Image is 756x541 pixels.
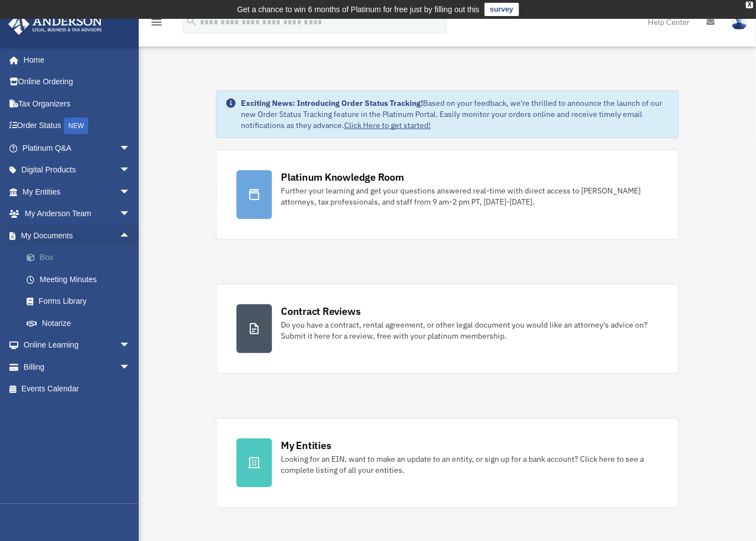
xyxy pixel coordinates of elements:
div: My Entities [281,438,331,452]
a: Platinum Q&Aarrow_drop_down [8,137,147,159]
div: close [746,2,753,8]
a: My Documentsarrow_drop_up [8,224,147,247]
span: arrow_drop_down [119,356,142,379]
a: Order StatusNEW [8,115,147,137]
span: arrow_drop_down [119,159,142,182]
a: Meeting Minutes [16,268,147,290]
a: menu [150,19,163,29]
div: Looking for an EIN, want to make an update to an entity, or sign up for a bank account? Click her... [281,453,658,476]
a: Contract Reviews Do you have a contract, rental agreement, or other legal document you would like... [216,284,679,374]
div: Get a chance to win 6 months of Platinum for free just by filling out this [237,3,480,16]
a: Box [16,247,147,269]
img: Anderson Advisors Platinum Portal [5,13,105,35]
a: Online Learningarrow_drop_down [8,334,147,356]
a: survey [485,3,519,16]
div: NEW [64,118,88,134]
span: arrow_drop_down [119,334,142,357]
div: Based on your feedback, we're thrilled to announce the launch of our new Order Status Tracking fe... [241,98,669,131]
a: Click Here to get started! [344,120,431,130]
strong: Exciting News: Introducing Order Status Tracking! [241,98,423,108]
a: Forms Library [16,290,147,313]
span: arrow_drop_up [119,224,142,247]
a: My Anderson Teamarrow_drop_down [8,203,147,225]
a: Billingarrow_drop_down [8,356,147,378]
a: My Entitiesarrow_drop_down [8,181,147,203]
a: Notarize [16,312,147,334]
img: User Pic [731,14,748,30]
span: arrow_drop_down [119,203,142,226]
div: Further your learning and get your questions answered real-time with direct access to [PERSON_NAM... [281,185,658,207]
span: arrow_drop_down [119,137,142,160]
div: Platinum Knowledge Room [281,170,404,184]
a: Events Calendar [8,378,147,400]
a: Online Ordering [8,71,147,93]
i: menu [150,16,163,29]
div: Do you have a contract, rental agreement, or other legal document you would like an attorney's ad... [281,319,658,341]
a: Tax Organizers [8,93,147,115]
span: arrow_drop_down [119,181,142,203]
i: search [185,15,198,27]
a: Platinum Knowledge Room Further your learning and get your questions answered real-time with dire... [216,150,679,239]
div: Contract Reviews [281,304,360,318]
a: Digital Productsarrow_drop_down [8,159,147,181]
a: Home [8,49,142,71]
a: My Entities Looking for an EIN, want to make an update to an entity, or sign up for a bank accoun... [216,418,679,508]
